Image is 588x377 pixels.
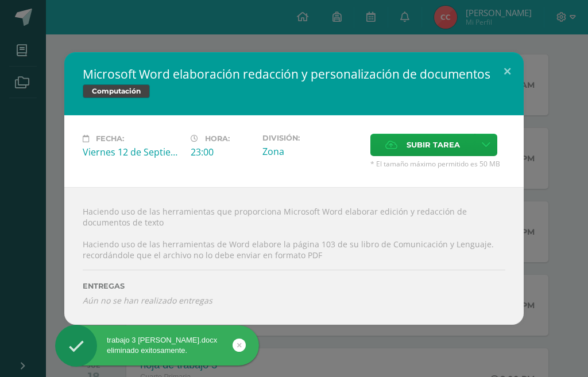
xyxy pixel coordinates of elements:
[262,145,361,158] div: Zona
[83,84,150,98] span: Computación
[491,52,524,91] button: Close (Esc)
[191,146,253,158] div: 23:00
[64,187,524,325] div: Haciendo uso de las herramientas que proporciona Microsoft Word elaborar edición y redacción de d...
[83,146,181,158] div: Viernes 12 de Septiembre
[83,66,505,82] h2: Microsoft Word elaboración redacción y personalización de documentos
[407,134,460,156] span: Subir tarea
[96,134,124,143] span: Fecha:
[205,134,230,143] span: Hora:
[370,159,505,169] span: * El tamaño máximo permitido es 50 MB
[83,282,505,290] label: ENTREGAS
[262,134,361,142] label: División:
[83,295,505,306] i: Aún no se han realizado entregas
[55,335,259,356] div: trabajo 3 [PERSON_NAME].docx eliminado exitosamente.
